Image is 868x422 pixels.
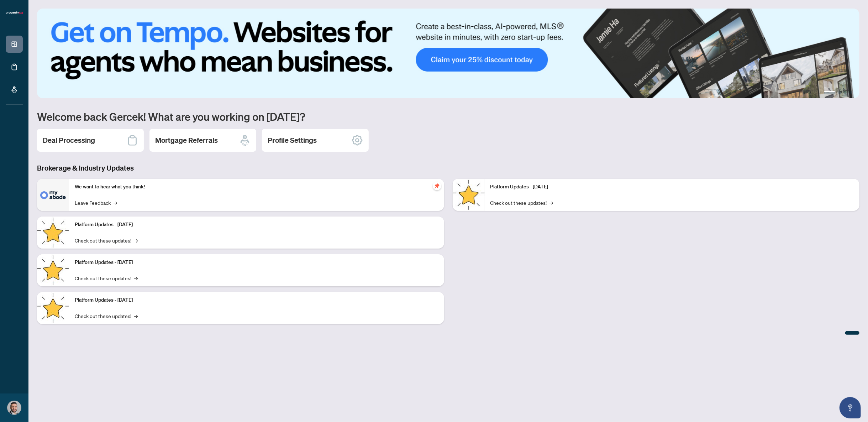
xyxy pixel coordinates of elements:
[824,91,835,94] button: 1
[114,199,117,207] span: →
[75,199,117,207] a: Leave Feedback→
[838,91,841,94] button: 2
[155,135,218,145] h2: Mortgage Referrals
[37,163,859,173] h3: Brokerage & Industry Updates
[453,179,485,211] img: Platform Updates - June 23, 2025
[6,11,23,15] img: logo
[268,135,317,145] h2: Profile Settings
[75,296,438,304] p: Platform Updates - [DATE]
[37,217,69,249] img: Platform Updates - September 16, 2025
[490,183,854,191] p: Platform Updates - [DATE]
[134,274,138,282] span: →
[7,401,21,415] img: Profile Icon
[75,312,138,320] a: Check out these updates!→
[75,274,138,282] a: Check out these updates!→
[75,236,138,244] a: Check out these updates!→
[134,312,138,320] span: →
[37,9,859,98] img: Slide 0
[849,91,852,94] button: 4
[490,199,553,207] a: Check out these updates!→
[37,292,69,324] img: Platform Updates - July 8, 2025
[37,110,859,123] h1: Welcome back Gercek! What are you working on [DATE]?
[550,199,553,207] span: →
[844,91,847,94] button: 3
[75,183,438,191] p: We want to hear what you think!
[134,236,138,244] span: →
[75,259,438,266] p: Platform Updates - [DATE]
[37,254,69,286] img: Platform Updates - July 21, 2025
[37,179,69,211] img: We want to hear what you think!
[75,221,438,229] p: Platform Updates - [DATE]
[433,182,441,190] span: pushpin
[840,397,861,418] button: Open asap
[43,135,95,145] h2: Deal Processing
